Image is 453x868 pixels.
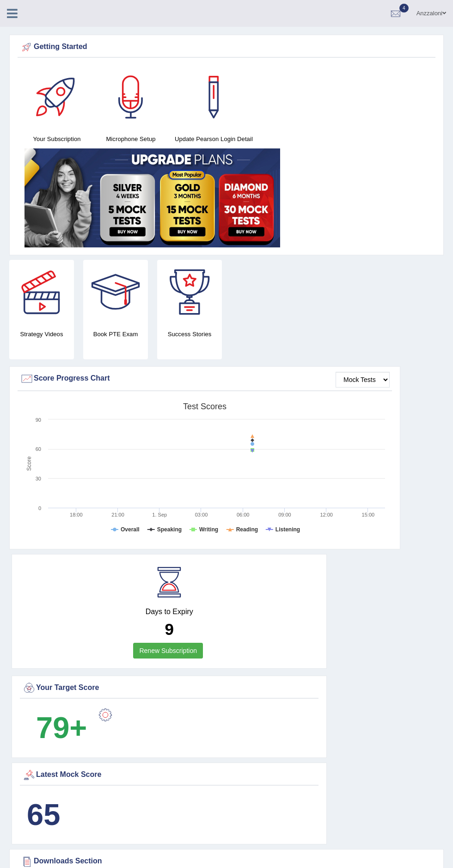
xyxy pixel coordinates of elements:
[157,526,182,533] tspan: Speaking
[70,512,83,517] text: 18:00
[98,134,163,144] h4: Microphone Setup
[38,505,41,511] text: 0
[195,512,208,517] text: 03:00
[111,512,124,517] text: 21:00
[165,620,173,638] b: 9
[24,134,89,144] h4: Your Subscription
[152,512,167,517] tspan: 1. Sep
[83,329,148,339] h4: Book PTE Exam
[199,526,218,533] tspan: Writing
[121,526,140,533] tspan: Overall
[278,512,291,517] text: 09:00
[22,608,316,616] h4: Days to Expiry
[275,526,300,533] tspan: Listening
[9,329,74,339] h4: Strategy Videos
[36,446,41,452] text: 60
[362,512,375,517] text: 15:00
[24,148,280,247] img: small5.jpg
[183,402,226,411] tspan: Test scores
[27,798,60,831] b: 65
[133,643,203,659] a: Renew Subscription
[320,512,333,517] text: 12:00
[22,681,316,695] div: Your Target Score
[399,4,409,12] span: 4
[36,417,41,423] text: 90
[237,512,250,517] text: 06:00
[172,134,255,144] h4: Update Pearson Login Detail
[20,40,433,54] div: Getting Started
[36,711,87,745] b: 79+
[36,476,41,481] text: 30
[22,768,316,782] div: Latest Mock Score
[157,329,222,339] h4: Success Stories
[236,526,258,533] tspan: Reading
[26,456,32,471] tspan: Score
[20,372,390,386] div: Score Progress Chart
